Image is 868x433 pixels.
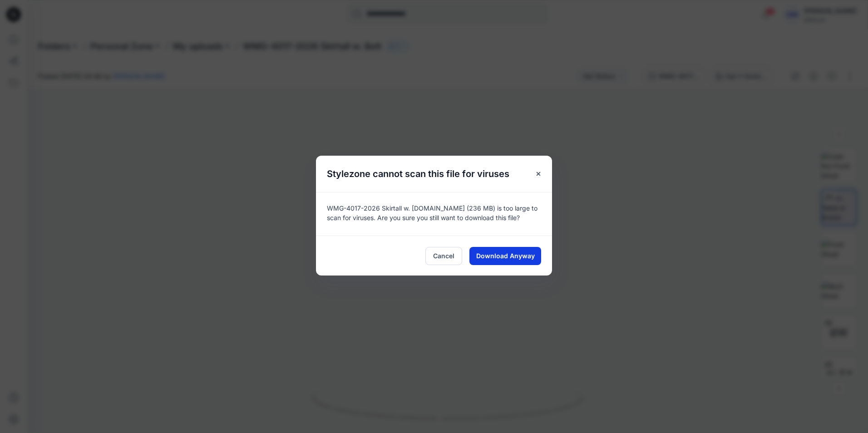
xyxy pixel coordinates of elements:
[476,251,535,261] span: Download Anyway
[316,156,520,192] h5: Stylezone cannot scan this file for viruses
[530,166,547,182] button: Close
[425,247,462,265] button: Cancel
[316,192,552,236] div: WMG-4017-2026 Skirtall w. [DOMAIN_NAME] (236 MB) is too large to scan for viruses. Are you sure y...
[469,247,541,265] button: Download Anyway
[433,251,454,261] span: Cancel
